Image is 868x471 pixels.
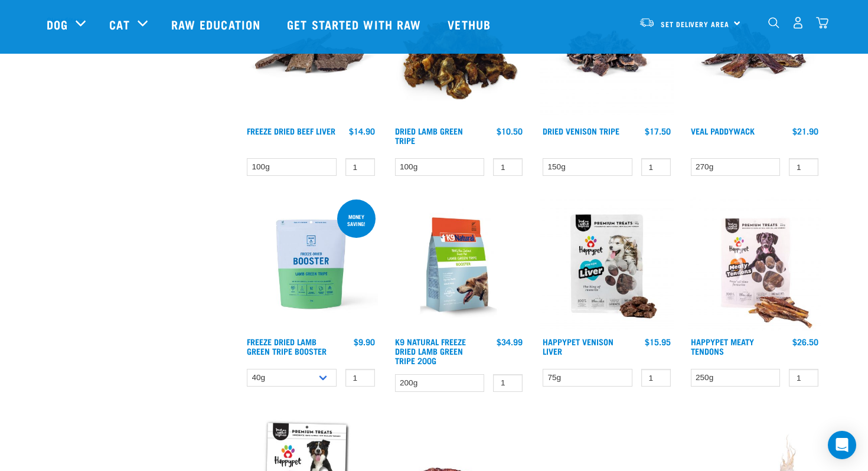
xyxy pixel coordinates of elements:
a: Dried Lamb Green Tripe [395,129,463,142]
img: van-moving.png [639,17,655,28]
div: $10.50 [497,126,523,136]
a: Vethub [436,1,505,48]
a: Freeze Dried Lamb Green Tripe Booster [247,339,327,353]
a: Happypet Venison Liver [543,339,614,353]
input: 1 [789,158,818,176]
span: Set Delivery Area [661,22,729,26]
a: K9 Natural Freeze Dried Lamb Green Tripe 200g [395,339,466,362]
div: Open Intercom Messenger [828,431,856,459]
a: Dog [47,15,68,33]
input: 1 [641,158,671,176]
a: Dried Venison Tripe [543,129,619,133]
div: $15.95 [645,337,671,346]
img: Happy Pet Meaty Tendons New Package [688,197,822,331]
a: Raw Education [159,1,275,48]
img: home-icon@2x.png [816,17,828,29]
div: $17.50 [645,126,671,136]
input: 1 [641,369,671,387]
a: Cat [109,15,129,33]
div: $14.90 [349,126,375,136]
img: K9 Square [392,197,526,331]
input: 1 [789,369,818,387]
img: Happy Pet Venison Liver New Package [540,197,674,331]
input: 1 [493,158,523,176]
a: Veal Paddywack [691,129,755,133]
img: home-icon-1@2x.png [768,17,779,28]
div: $21.90 [792,126,818,136]
input: 1 [345,369,375,387]
a: Get started with Raw [275,1,436,48]
div: $9.90 [354,337,375,346]
a: Happypet Meaty Tendons [691,339,754,353]
div: $34.99 [497,337,523,346]
input: 1 [493,374,523,392]
img: Freeze Dried Lamb Green Tripe [244,197,378,331]
div: $26.50 [792,337,818,346]
img: user.png [792,17,804,29]
input: 1 [345,158,375,176]
div: Money saving! [337,208,376,233]
a: Freeze Dried Beef Liver [247,129,335,133]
